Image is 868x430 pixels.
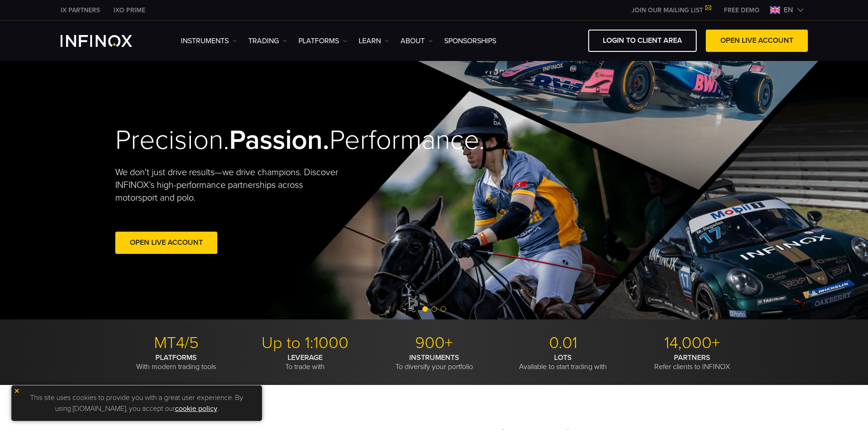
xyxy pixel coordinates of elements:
strong: Passion. [229,124,329,157]
p: With modern trading tools [115,353,237,371]
p: Available to start trading with [502,353,624,371]
a: cookie policy [175,404,217,413]
p: Refer clients to INFINOX [631,353,753,371]
a: Open Live Account [115,232,217,254]
a: ABOUT [401,35,433,46]
p: MT4/5 [115,333,237,353]
a: INFINOX [107,5,152,15]
a: INFINOX MENU [717,5,766,15]
strong: LEVERAGE [288,353,323,362]
a: PLATFORMS [298,35,347,46]
strong: LOTS [554,353,572,362]
p: Up to 1:1000 [244,333,366,353]
a: Instruments [181,35,237,46]
strong: INSTRUMENTS [409,353,459,362]
a: JOIN OUR MAILING LIST [625,6,717,14]
a: SPONSORSHIPS [444,35,496,46]
p: 900+ [373,333,495,353]
span: Go to slide 3 [441,306,446,312]
span: Go to slide 2 [431,306,437,312]
a: LOGIN TO CLIENT AREA [588,30,697,52]
a: INFINOX Logo [61,35,154,47]
p: 14,000+ [631,333,753,353]
p: We don't just drive results—we drive champions. Discover INFINOX’s high-performance partnerships ... [115,166,345,204]
span: en [780,5,797,15]
img: yellow close icon [14,388,20,394]
a: Learn [359,35,389,46]
a: INFINOX [54,5,107,15]
h2: Precision. Performance. [115,124,402,157]
span: Go to slide 1 [422,306,428,312]
strong: PARTNERS [674,353,710,362]
p: 0.01 [502,333,624,353]
p: This site uses cookies to provide you with a great user experience. By using [DOMAIN_NAME], you a... [16,390,257,416]
a: TRADING [248,35,287,46]
strong: PLATFORMS [155,353,197,362]
a: OPEN LIVE ACCOUNT [706,30,808,52]
p: To diversify your portfolio [373,353,495,371]
p: To trade with [244,353,366,371]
